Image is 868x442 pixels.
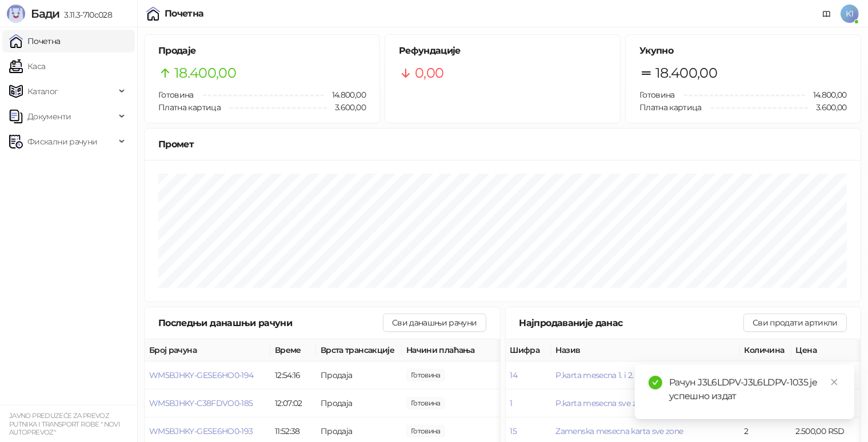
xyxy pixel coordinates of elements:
[158,102,221,112] span: Платна картица
[145,339,270,361] th: Број рачуна
[9,412,120,436] small: JAVNO PREDUZEĆE ZA PREVOZ PUTNIKA I TRANSPORT ROBE " NOVI AUTOPREVOZ"
[510,426,517,436] button: 15
[59,10,112,20] span: 3.11.3-710c028
[7,5,25,23] img: Logo
[639,90,675,100] span: Готовина
[510,370,518,380] button: 14
[556,426,683,436] button: Zamenska mesecna karta sve zone
[805,89,847,101] span: 14.800,00
[316,389,402,417] td: Продаја
[669,376,841,403] div: Рачун J3L6LDPV-J3L6LDPV-1035 је успешно издат
[324,89,366,101] span: 14.800,00
[808,101,847,114] span: 3.600,00
[506,339,551,361] th: Шифра
[556,370,653,380] button: P.karta mesecna 1. i 2. zona
[149,370,254,380] button: WM5BJHKY-GESE6HO0-194
[510,398,513,408] button: 1
[740,361,791,389] td: 4
[556,398,650,408] button: P.karta mesecna sve zone
[841,5,859,23] span: K1
[316,361,402,389] td: Продаја
[551,339,740,361] th: Назив
[415,62,443,84] span: 0,00
[270,339,316,361] th: Време
[818,5,836,23] a: Документација
[639,44,847,58] h5: Укупно
[327,101,366,114] span: 3.600,00
[158,137,847,151] div: Промет
[9,30,61,53] a: Почетна
[649,376,662,389] span: check-circle
[158,44,366,58] h5: Продаје
[9,55,45,78] a: Каса
[406,397,445,409] span: 1.000,00
[639,102,702,112] span: Платна картица
[158,90,194,100] span: Готовина
[406,425,445,437] span: 1.600,00
[830,378,838,386] span: close
[383,314,486,332] button: Сви данашњи рачуни
[149,426,253,436] button: WM5BJHKY-GESE6HO0-193
[402,339,516,361] th: Начини плаћања
[519,316,744,330] div: Најпродаваније данас
[27,130,97,153] span: Фискални рачуни
[158,316,383,330] div: Последњи данашњи рачуни
[828,376,841,388] a: Close
[27,80,58,103] span: Каталог
[316,339,402,361] th: Врста трансакције
[31,7,59,21] span: Бади
[149,398,253,408] button: WM5BJHKY-C38FDVO0-185
[743,314,847,332] button: Сви продати артикли
[406,369,445,381] span: 1.600,00
[740,339,791,361] th: Количина
[270,361,316,389] td: 12:54:16
[655,62,717,84] span: 18.400,00
[270,389,316,417] td: 12:07:02
[165,9,204,18] div: Почетна
[27,105,71,128] span: Документи
[174,62,236,84] span: 18.400,00
[399,44,606,58] h5: Рефундације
